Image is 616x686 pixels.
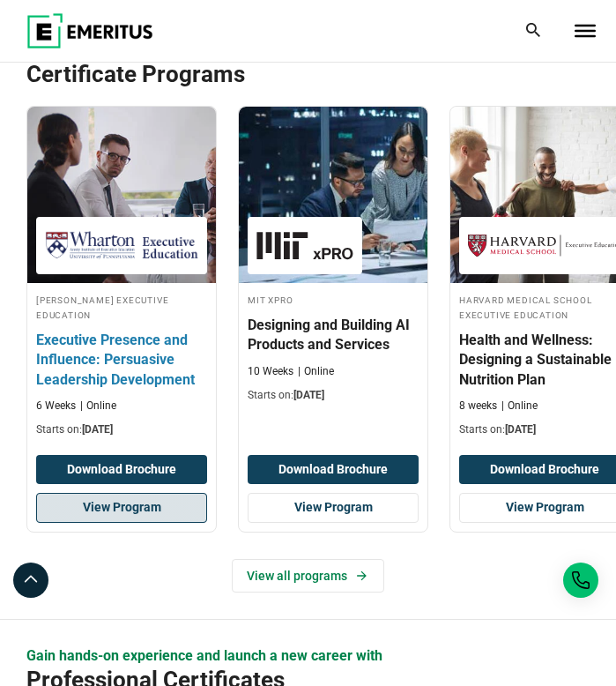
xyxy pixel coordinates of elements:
h2: Certificate Programs [26,60,590,89]
span: [DATE] [505,423,536,436]
span: [DATE] [82,423,113,436]
a: View Program [36,493,207,523]
span: [DATE] [293,389,324,401]
button: Download Brochure [36,455,207,485]
a: AI and Machine Learning Course by MIT xPRO - October 9, 2025 MIT xPRO MIT xPRO Designing and Buil... [239,107,427,411]
h4: [PERSON_NAME] Executive Education [36,292,207,322]
p: Online [298,364,334,379]
h4: MIT xPRO [248,292,419,307]
p: 6 Weeks [36,399,76,414]
a: View all programs [232,559,384,593]
img: Wharton Executive Education [45,226,198,265]
button: Download Brochure [248,455,419,485]
a: View Program [248,493,419,523]
p: Online [501,399,538,414]
p: 8 weeks [459,399,497,414]
img: Executive Presence and Influence: Persuasive Leadership Development | Online Leadership Course [18,98,225,292]
a: Leadership Course by Wharton Executive Education - October 22, 2025 Wharton Executive Education [... [27,107,216,445]
p: Starts on: [248,388,419,403]
img: MIT xPRO [256,226,353,265]
p: Starts on: [36,422,207,437]
h3: Executive Presence and Influence: Persuasive Leadership Development [36,331,207,390]
p: Online [80,399,116,414]
img: Designing and Building AI Products and Services | Online AI and Machine Learning Course [239,107,427,283]
p: Gain hands-on experience and launch a new career with [26,646,590,666]
h3: Designing and Building AI Products and Services [248,316,419,355]
p: 10 Weeks [248,364,293,379]
button: Toggle Menu [575,25,596,37]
